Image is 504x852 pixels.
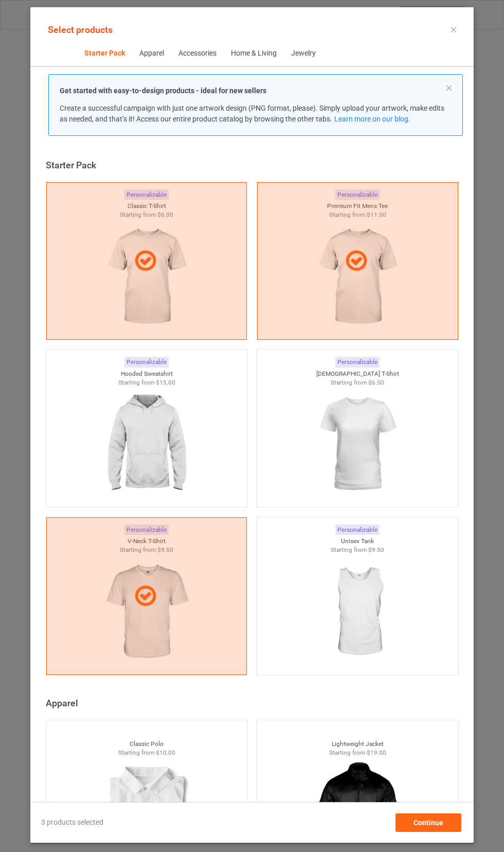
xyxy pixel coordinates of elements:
[368,379,384,386] span: $6.50
[230,48,276,59] div: Home & Living
[395,813,461,832] div: Continue
[257,537,458,546] div: Unisex Tank
[46,370,247,378] div: Hooded Sweatshirt
[48,24,113,35] span: Select products
[367,749,386,756] span: $19.00
[60,104,444,123] span: Create a successful campaign with just one artwork design (PNG format, please). Simply upload you...
[139,48,164,59] div: Apparel
[257,740,458,749] div: Lightweight Jacket
[46,378,247,387] div: Starting from
[257,546,458,554] div: Starting from
[335,525,380,535] div: Personalizable
[413,819,443,827] span: Continue
[124,357,169,368] div: Personalizable
[46,740,247,749] div: Classic Polo
[60,86,266,95] strong: Get started with easy-to-design products - ideal for new sellers
[368,546,384,553] span: $9.50
[257,749,458,757] div: Starting from
[291,48,315,59] div: Jewelry
[100,387,192,502] img: regular.jpg
[257,370,458,378] div: [DEMOGRAPHIC_DATA] T-Shirt
[334,115,410,123] a: Learn more on our blog.
[178,48,216,59] div: Accessories
[46,159,463,171] div: Starter Pack
[77,41,132,66] span: Starter Pack
[335,357,380,368] div: Personalizable
[155,749,175,756] span: $10.00
[46,697,463,709] div: Apparel
[155,379,175,386] span: $15.00
[257,378,458,387] div: Starting from
[311,554,403,670] img: regular.jpg
[46,749,247,757] div: Starting from
[41,818,103,828] span: 3 products selected
[311,387,403,502] img: regular.jpg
